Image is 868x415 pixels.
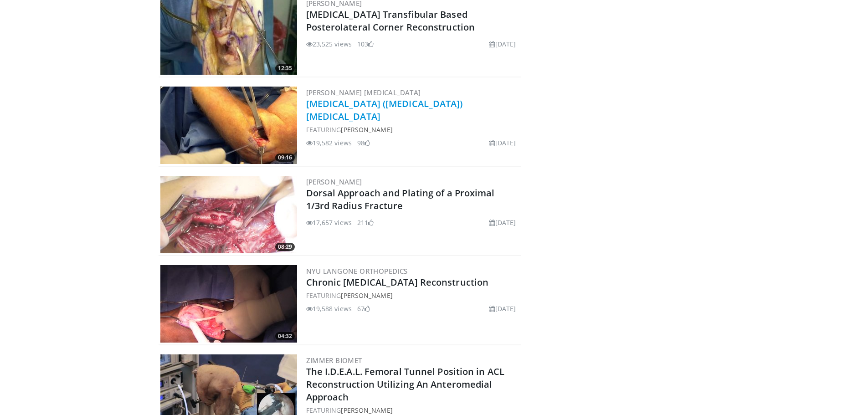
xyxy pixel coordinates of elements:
[160,265,297,343] img: E-HI8y-Omg85H4KX4xMDoxOjBzMTt2bJ.300x170_q85_crop-smart_upscale.jpg
[160,87,297,164] img: e65640a2-9595-4195-a9a9-25fa16d95170.300x170_q85_crop-smart_upscale.jpg
[306,356,362,365] a: Zimmer Biomet
[306,187,495,212] a: Dorsal Approach and Plating of a Proximal 1/3rd Radius Fracture
[306,39,352,49] li: 23,525 views
[489,304,516,313] li: [DATE]
[306,177,362,186] a: [PERSON_NAME]
[160,176,297,253] a: 08:29
[306,405,520,415] div: FEATURING
[306,304,352,313] li: 19,588 views
[357,304,370,313] li: 67
[275,332,295,340] span: 04:32
[357,218,374,227] li: 211
[306,276,489,288] a: Chronic [MEDICAL_DATA] Reconstruction
[275,154,295,162] span: 09:16
[275,243,295,251] span: 08:29
[160,176,297,253] img: edd4a696-d698-4b82-bf0e-950aa4961b3f.300x170_q85_crop-smart_upscale.jpg
[341,125,392,134] a: [PERSON_NAME]
[306,88,421,97] a: [PERSON_NAME] [MEDICAL_DATA]
[306,291,520,300] div: FEATURING
[306,365,505,403] a: The I.D.E.A.L. Femoral Tunnel Position in ACL Reconstruction Utilizing An Anteromedial Approach
[306,8,475,33] a: [MEDICAL_DATA] Transfibular Based Posterolateral Corner Reconstruction
[357,138,370,148] li: 98
[306,266,408,276] a: NYU Langone Orthopedics
[160,265,297,343] a: 04:32
[160,87,297,164] a: 09:16
[306,97,463,123] a: [MEDICAL_DATA] ([MEDICAL_DATA]) [MEDICAL_DATA]
[341,406,392,415] a: [PERSON_NAME]
[275,64,295,72] span: 12:35
[341,291,392,300] a: [PERSON_NAME]
[306,138,352,148] li: 19,582 views
[306,218,352,227] li: 17,657 views
[357,39,374,49] li: 103
[489,138,516,148] li: [DATE]
[306,125,520,134] div: FEATURING
[489,39,516,49] li: [DATE]
[489,218,516,227] li: [DATE]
